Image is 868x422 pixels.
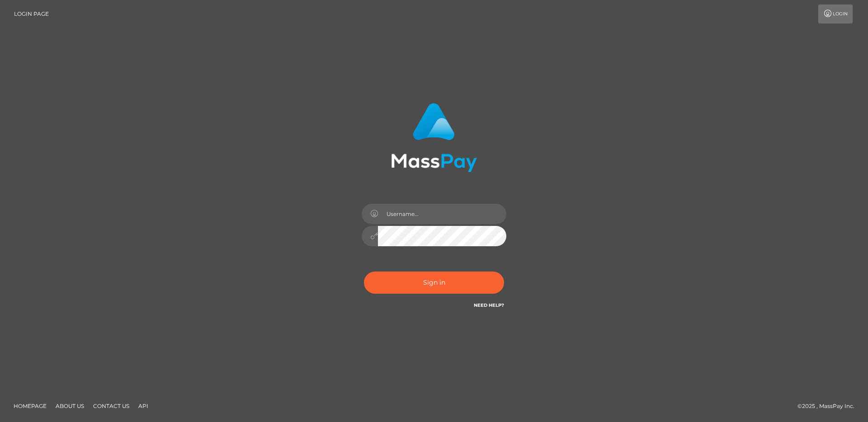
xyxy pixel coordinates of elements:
a: Contact Us [90,399,133,413]
input: Username... [378,204,506,224]
a: Need Help? [474,302,504,308]
div: © 2025 , MassPay Inc. [797,401,861,411]
a: Login [818,5,853,23]
a: Login Page [14,5,49,23]
a: About Us [52,399,88,413]
a: API [135,399,152,413]
button: Sign in [364,272,504,294]
img: MassPay Login [391,103,477,172]
a: Homepage [10,399,50,413]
